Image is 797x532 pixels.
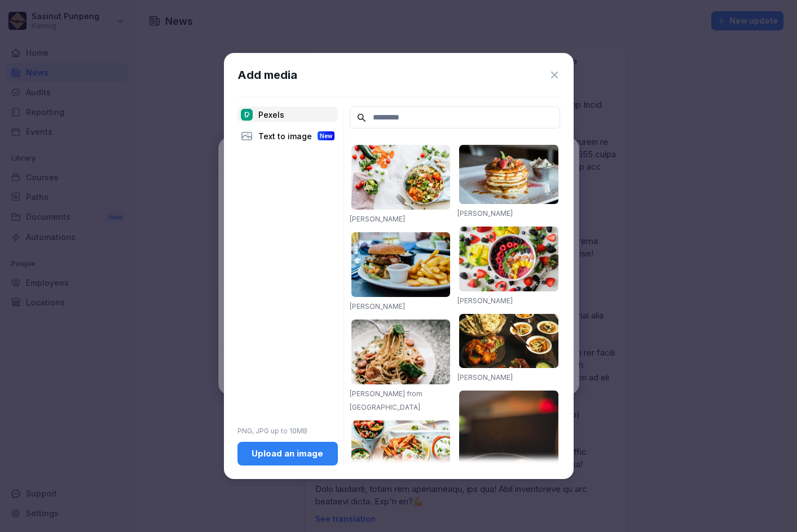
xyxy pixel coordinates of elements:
h1: Add media [237,66,297,83]
a: [PERSON_NAME] [457,209,513,218]
img: pexels-photo-1279330.jpeg [351,320,451,384]
p: PNG, JPG up to 10MB [237,426,338,436]
img: pexels-photo-1640772.jpeg [351,420,451,494]
img: pexels-photo-70497.jpeg [351,232,451,297]
div: Text to image [237,128,338,144]
img: pexels-photo-958545.jpeg [459,314,558,368]
a: [PERSON_NAME] [350,302,405,311]
div: Pexels [237,107,338,122]
button: Upload an image [237,442,338,466]
img: pexels-photo-376464.jpeg [459,145,558,204]
div: New [318,131,334,140]
img: pexels-photo-1099680.jpeg [459,227,558,291]
a: [PERSON_NAME] from [GEOGRAPHIC_DATA] [350,389,422,411]
a: [PERSON_NAME] [350,215,405,223]
a: [PERSON_NAME] [457,296,513,305]
img: pexels.png [241,109,253,121]
img: pexels-photo-1640777.jpeg [351,145,451,210]
a: [PERSON_NAME] [457,373,513,382]
div: Upload an image [246,447,329,460]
